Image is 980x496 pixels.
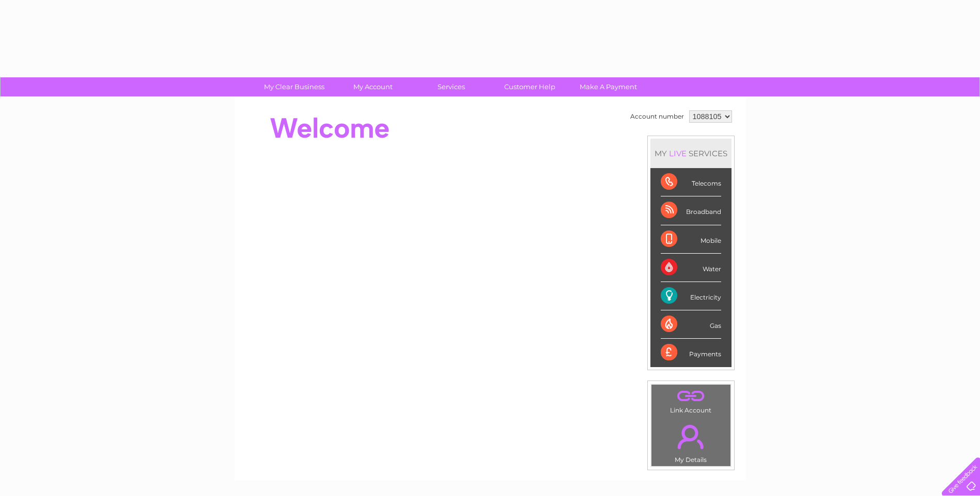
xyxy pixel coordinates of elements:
td: My Details [651,416,731,467]
div: Payments [661,339,721,367]
a: Customer Help [487,77,572,96]
a: . [654,419,728,455]
div: Mobile [661,225,721,254]
a: My Clear Business [252,77,337,96]
div: Telecoms [661,168,721,196]
td: Account number [628,108,687,125]
a: Make A Payment [566,77,651,96]
div: Water [661,254,721,282]
a: . [654,387,728,405]
a: Services [409,77,494,96]
div: Broadband [661,196,721,225]
td: Link Account [651,384,731,417]
div: LIVE [667,148,689,158]
div: Gas [661,310,721,339]
a: My Account [330,77,415,96]
div: Electricity [661,282,721,310]
div: MY SERVICES [650,139,732,168]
